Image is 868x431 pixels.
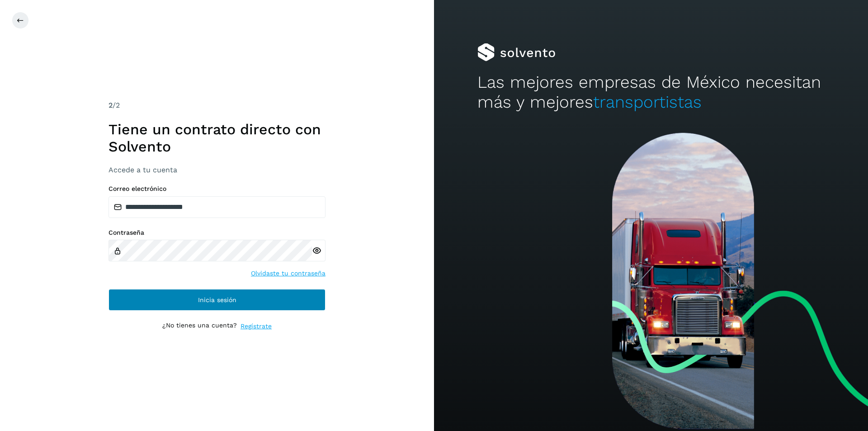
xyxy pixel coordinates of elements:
span: Inicia sesión [198,297,236,303]
div: /2 [108,100,325,111]
h3: Accede a tu cuenta [108,166,325,174]
label: Correo electrónico [108,185,325,193]
h2: Las mejores empresas de México necesitan más y mejores [477,72,825,113]
span: transportistas [593,92,702,112]
a: Olvidaste tu contraseña [251,269,325,278]
p: ¿No tienes una cuenta? [162,322,237,331]
a: Regístrate [241,322,272,331]
span: 2 [108,101,113,109]
button: Inicia sesión [108,289,325,311]
h1: Tiene un contrato directo con Solvento [108,121,325,156]
label: Contraseña [108,229,325,237]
